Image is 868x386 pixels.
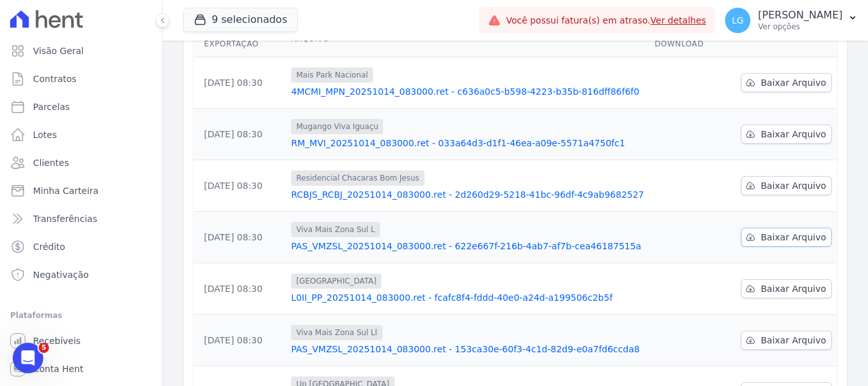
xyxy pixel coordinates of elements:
[291,67,373,83] span: Mais Park Nacional
[33,100,70,113] span: Parcelas
[5,38,157,64] a: Visão Geral
[194,109,286,160] td: [DATE] 08:30
[33,212,97,225] span: Transferências
[761,231,826,244] span: Baixar Arquivo
[194,160,286,212] td: [DATE] 08:30
[761,76,826,89] span: Baixar Arquivo
[33,268,89,281] span: Negativação
[5,234,157,259] a: Crédito
[715,3,868,38] button: LG [PERSON_NAME] Ver opções
[291,273,381,289] span: [GEOGRAPHIC_DATA]
[291,240,644,252] a: PAS_VMZSL_20251014_083000.ret - 622e667f-216b-4ab7-af7b-cea46187515a
[33,72,76,85] span: Contratos
[758,22,843,32] p: Ver opções
[506,14,706,27] span: Você possui fatura(s) em atraso.
[291,325,382,340] span: Viva Mais Zona Sul Ll
[5,94,157,120] a: Parcelas
[183,8,298,32] button: 9 selecionados
[33,240,65,253] span: Crédito
[732,16,744,25] span: LG
[291,343,644,355] a: PAS_VMZSL_20251014_083000.ret - 153ca30e-60f3-4c1d-82d9-e0a7fd6ccda8
[5,66,157,92] a: Contratos
[761,179,826,192] span: Baixar Arquivo
[291,119,383,134] span: Mugango Viva Iguaçu
[291,222,380,237] span: Viva Mais Zona Sul L
[33,156,69,169] span: Clientes
[741,331,832,350] a: Baixar Arquivo
[741,73,832,92] a: Baixar Arquivo
[761,334,826,347] span: Baixar Arquivo
[741,279,832,298] a: Baixar Arquivo
[761,128,826,141] span: Baixar Arquivo
[761,282,826,295] span: Baixar Arquivo
[741,176,832,195] a: Baixar Arquivo
[291,291,644,304] a: L0II_PP_20251014_083000.ret - fcafc8f4-fddd-40e0-a24d-a199506c2b5f
[33,334,81,347] span: Recebíveis
[741,228,832,247] a: Baixar Arquivo
[5,178,157,203] a: Minha Carteira
[651,15,707,25] a: Ver detalhes
[5,328,157,354] a: Recebíveis
[194,315,286,366] td: [DATE] 08:30
[33,45,84,57] span: Visão Geral
[291,137,644,149] a: RM_MVI_20251014_083000.ret - 033a64d3-d1f1-46ea-a09e-5571a4750fc1
[5,206,157,231] a: Transferências
[194,212,286,263] td: [DATE] 08:30
[33,362,83,375] span: Conta Hent
[10,308,152,323] div: Plataformas
[39,343,49,353] span: 5
[5,122,157,148] a: Lotes
[5,262,157,287] a: Negativação
[5,356,157,382] a: Conta Hent
[5,150,157,176] a: Clientes
[291,188,644,201] a: RCBJS_RCBJ_20251014_083000.ret - 2d260d29-5218-41bc-96df-4c9ab9682527
[758,9,843,22] p: [PERSON_NAME]
[33,184,98,197] span: Minha Carteira
[13,343,43,373] iframe: Intercom live chat
[291,85,644,98] a: 4MCMI_MPN_20251014_083000.ret - c636a0c5-b598-4223-b35b-816dff86f6f0
[194,57,286,109] td: [DATE] 08:30
[194,263,286,315] td: [DATE] 08:30
[741,125,832,144] a: Baixar Arquivo
[291,170,424,186] span: Residencial Chacaras Bom Jesus
[33,128,57,141] span: Lotes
